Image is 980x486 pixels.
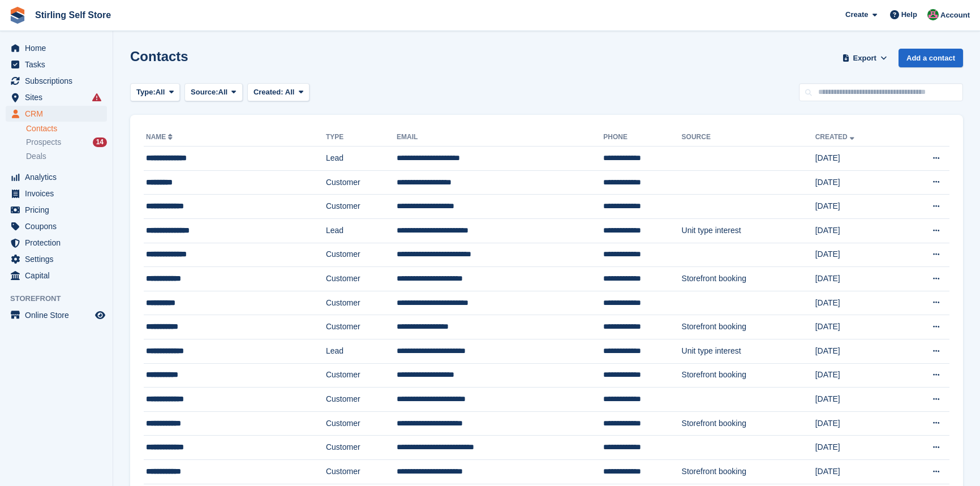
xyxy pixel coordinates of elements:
a: Preview store [93,308,107,322]
a: menu [6,307,107,323]
td: [DATE] [815,388,901,412]
a: Stirling Self Store [31,6,115,24]
td: Customer [326,267,397,291]
span: Deals [26,151,46,162]
td: Customer [326,436,397,460]
a: menu [6,40,107,56]
button: Created: All [247,83,310,102]
td: Unit type interest [682,218,815,243]
td: Lead [326,218,397,243]
span: Analytics [25,169,93,185]
span: Account [940,10,970,21]
th: Phone [603,128,681,147]
a: Contacts [26,123,107,134]
span: Storefront [10,293,113,304]
img: Lucy [927,9,939,20]
a: menu [6,169,107,185]
span: Created: [253,88,283,96]
span: Sites [25,89,93,105]
a: menu [6,89,107,105]
button: Type: All [130,83,180,102]
td: [DATE] [815,218,901,243]
button: Export [840,49,889,67]
span: Source: [191,87,218,98]
td: Customer [326,291,397,315]
td: [DATE] [815,436,901,460]
td: Customer [326,195,397,219]
td: [DATE] [815,243,901,267]
td: [DATE] [815,363,901,388]
span: All [156,87,165,98]
td: [DATE] [815,411,901,436]
td: Lead [326,147,397,171]
td: [DATE] [815,459,901,484]
td: Unit type interest [682,339,815,363]
span: Coupons [25,218,93,234]
a: Prospects 14 [26,136,107,148]
span: Pricing [25,202,93,218]
td: [DATE] [815,147,901,171]
span: Home [25,40,93,56]
td: Customer [326,388,397,412]
h1: Contacts [130,49,188,64]
button: Source: All [184,83,243,102]
td: [DATE] [815,339,901,363]
a: menu [6,251,107,267]
div: 14 [93,137,107,147]
td: Customer [326,170,397,195]
span: CRM [25,106,93,122]
td: Storefront booking [682,411,815,436]
span: Settings [25,251,93,267]
img: stora-icon-8386f47178a22dfd0bd8f6a31ec36ba5ce8667c1dd55bd0f319d3a0aa187defe.svg [9,7,26,24]
a: menu [6,235,107,251]
td: [DATE] [815,315,901,339]
a: menu [6,106,107,122]
a: menu [6,218,107,234]
a: menu [6,57,107,72]
a: Name [146,133,175,141]
td: Customer [326,459,397,484]
td: Customer [326,315,397,339]
td: Customer [326,363,397,388]
span: Online Store [25,307,93,323]
td: Customer [326,411,397,436]
a: menu [6,186,107,201]
td: Storefront booking [682,267,815,291]
span: Create [845,9,868,20]
span: Subscriptions [25,73,93,89]
span: Capital [25,268,93,283]
span: All [218,87,228,98]
span: Invoices [25,186,93,201]
th: Type [326,128,397,147]
span: Protection [25,235,93,251]
span: Prospects [26,137,61,148]
th: Source [682,128,815,147]
td: [DATE] [815,267,901,291]
td: Customer [326,243,397,267]
td: Storefront booking [682,459,815,484]
td: Lead [326,339,397,363]
a: menu [6,73,107,89]
td: [DATE] [815,195,901,219]
a: Created [815,133,857,141]
td: Storefront booking [682,315,815,339]
td: [DATE] [815,291,901,315]
span: Help [901,9,917,20]
a: menu [6,202,107,218]
td: [DATE] [815,170,901,195]
a: Add a contact [899,49,963,67]
span: Export [853,53,876,64]
th: Email [397,128,603,147]
a: Deals [26,150,107,162]
a: menu [6,268,107,283]
td: Storefront booking [682,363,815,388]
span: All [285,88,295,96]
i: Smart entry sync failures have occurred [92,93,101,102]
span: Tasks [25,57,93,72]
span: Type: [136,87,156,98]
